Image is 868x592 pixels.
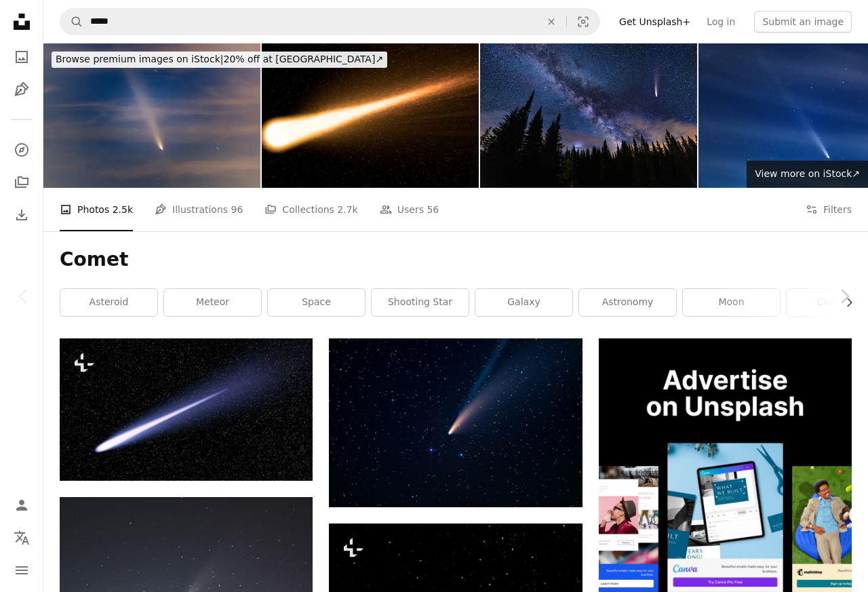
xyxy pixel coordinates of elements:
[262,43,479,188] img: Beautiful asteroid wallpaper. Space illustration. Comet background
[56,54,383,64] span: 20% off at [GEOGRAPHIC_DATA] ↗
[380,188,439,231] a: Users 56
[747,161,868,188] a: View more on iStock↗
[60,9,83,35] button: Search Unsplash
[60,403,313,416] a: A comet is shown in the dark sky
[43,43,260,188] img: Tsuchinshan–ATLAS C/2023 A3 comet.
[56,54,223,64] span: Browse premium images on iStock |
[60,8,600,35] form: Find visuals sitewide
[611,11,698,33] a: Get Unsplash+
[337,202,357,217] span: 2.7k
[698,11,743,33] a: Log in
[329,338,582,507] img: a comet is seen in the night sky
[480,43,697,188] img: NEOWISE Comet in Night Sky with Milky Way Galaxy
[8,169,35,196] a: Collections
[8,43,35,71] a: Photos
[475,289,572,316] a: galaxy
[60,248,852,272] h1: Comet
[60,289,157,316] a: asteroid
[155,188,243,231] a: Illustrations 96
[821,231,868,361] a: Next
[754,11,852,33] button: Submit an image
[8,524,35,551] button: Language
[579,289,676,316] a: astronomy
[599,338,852,591] img: file-1635990755334-4bfd90f37242image
[755,168,860,179] span: View more on iStock ↗
[264,188,357,231] a: Collections 2.7k
[164,289,261,316] a: meteor
[372,289,469,316] a: shooting star
[8,201,35,229] a: Download History
[231,202,243,217] span: 96
[427,202,439,217] span: 56
[8,492,35,519] a: Log in / Sign up
[60,338,313,481] img: A comet is shown in the dark sky
[806,188,852,231] button: Filters
[43,43,395,76] a: Browse premium images on iStock|20% off at [GEOGRAPHIC_DATA]↗
[329,416,582,429] a: a comet is seen in the night sky
[8,76,35,103] a: Illustrations
[567,9,599,35] button: Visual search
[683,289,780,316] a: moon
[8,136,35,163] a: Explore
[8,557,35,584] button: Menu
[536,9,566,35] button: Clear
[268,289,365,316] a: space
